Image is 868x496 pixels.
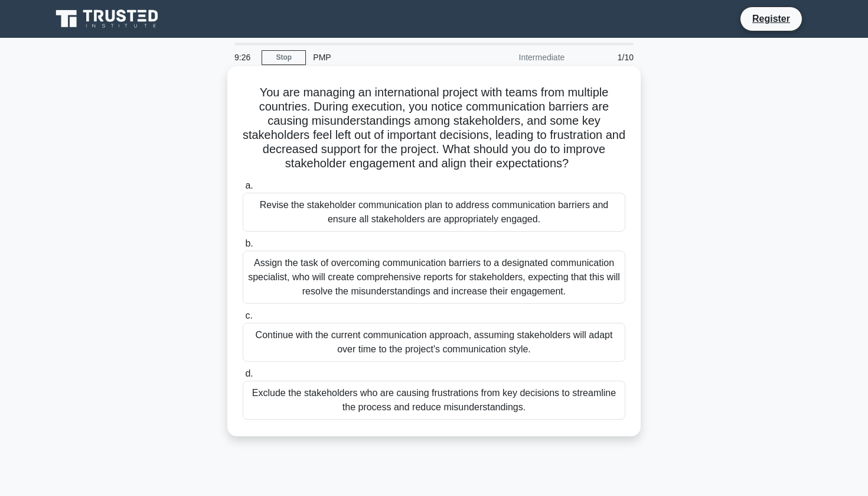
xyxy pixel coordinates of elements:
span: a. [245,180,253,190]
div: 9:26 [227,46,262,69]
div: Assign the task of overcoming communication barriers to a designated communication specialist, wh... [243,251,625,304]
span: d. [245,368,253,378]
span: c. [245,310,252,320]
span: b. [245,238,253,248]
a: Stop [262,50,306,65]
h5: You are managing an international project with teams from multiple countries. During execution, y... [242,85,626,171]
div: Revise the stakeholder communication plan to address communication barriers and ensure all stakeh... [243,193,625,232]
div: PMP [306,46,468,69]
div: Exclude the stakeholders who are causing frustrations from key decisions to streamline the proces... [243,381,625,420]
div: 1/10 [572,46,641,69]
a: Register [745,11,797,26]
div: Continue with the current communication approach, assuming stakeholders will adapt over time to t... [243,323,625,362]
div: Intermediate [468,46,572,69]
